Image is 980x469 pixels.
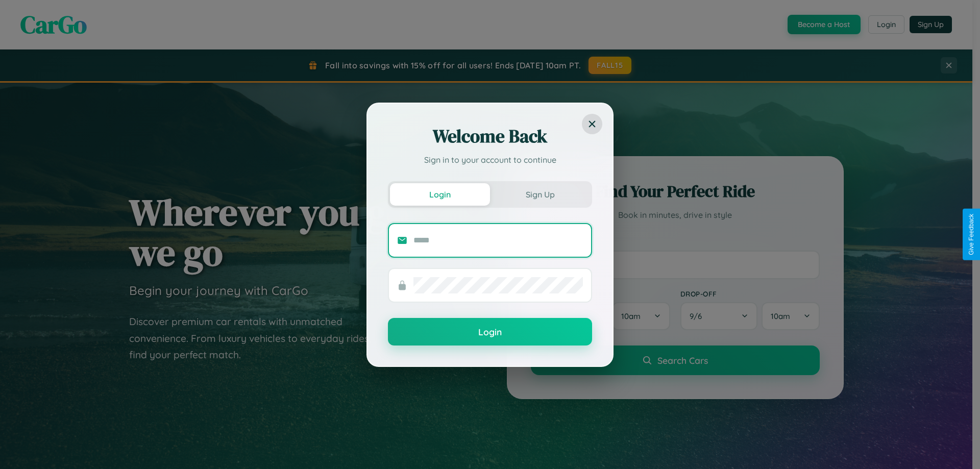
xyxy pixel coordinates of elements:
[388,154,592,166] p: Sign in to your account to continue
[388,124,592,149] h2: Welcome Back
[490,183,590,206] button: Sign Up
[968,214,975,255] div: Give Feedback
[390,183,490,206] button: Login
[388,318,592,345] button: Login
